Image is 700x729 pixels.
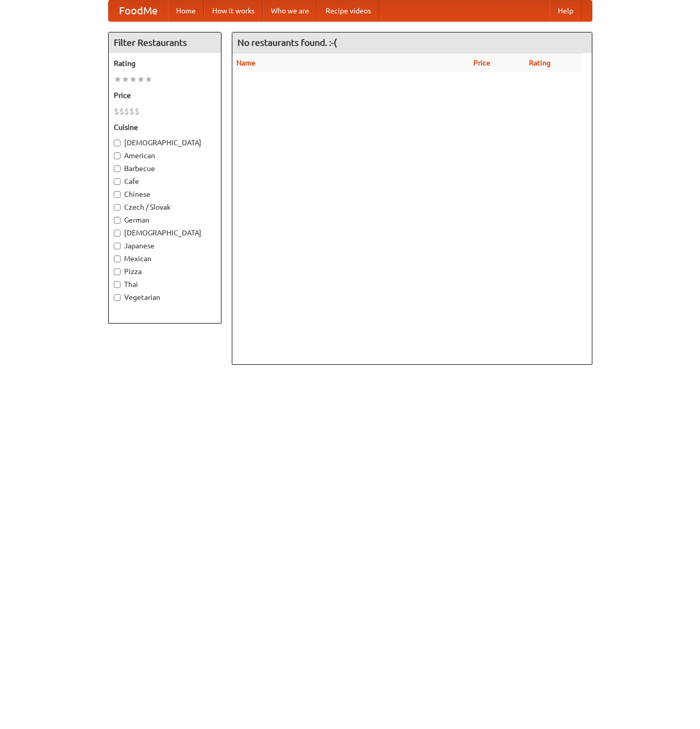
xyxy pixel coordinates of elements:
[129,106,134,117] li: $
[114,241,216,251] label: Japanese
[114,281,121,288] input: Thai
[114,294,121,301] input: Vegetarian
[114,138,216,148] label: [DEMOGRAPHIC_DATA]
[119,106,124,117] li: $
[114,204,121,211] input: Czech / Slovak
[114,279,216,290] label: Thai
[129,74,137,85] li: ★
[114,90,216,100] h5: Price
[237,38,337,47] ng-pluralize: No restaurants found. :-(
[114,217,121,224] input: German
[114,74,122,85] li: ★
[114,58,216,69] h5: Rating
[114,268,121,275] input: Pizza
[114,243,121,249] input: Japanese
[317,1,379,21] a: Recipe videos
[114,292,216,302] label: Vegetarian
[114,230,121,236] input: [DEMOGRAPHIC_DATA]
[114,189,216,199] label: Chinese
[114,176,216,187] label: Cafe
[122,74,129,85] li: ★
[114,191,121,198] input: Chinese
[114,253,216,264] label: Mexican
[134,106,140,117] li: $
[114,202,216,212] label: Czech / Slovak
[529,59,551,67] a: Rating
[109,1,168,21] a: FoodMe
[114,106,119,117] li: $
[114,256,121,262] input: Mexican
[114,178,121,185] input: Cafe
[204,1,263,21] a: How it works
[114,215,216,225] label: German
[114,140,121,146] input: [DEMOGRAPHIC_DATA]
[114,163,216,174] label: Barbecue
[114,152,121,159] input: American
[236,59,255,67] a: Name
[114,266,216,277] label: Pizza
[114,122,216,132] h5: Cuisine
[137,74,145,85] li: ★
[473,59,490,67] a: Price
[114,150,216,161] label: American
[168,1,204,21] a: Home
[114,165,121,172] input: Barbecue
[124,106,129,117] li: $
[145,74,152,85] li: ★
[109,32,221,53] h4: Filter Restaurants
[550,1,582,21] a: Help
[114,228,216,238] label: [DEMOGRAPHIC_DATA]
[263,1,317,21] a: Who we are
